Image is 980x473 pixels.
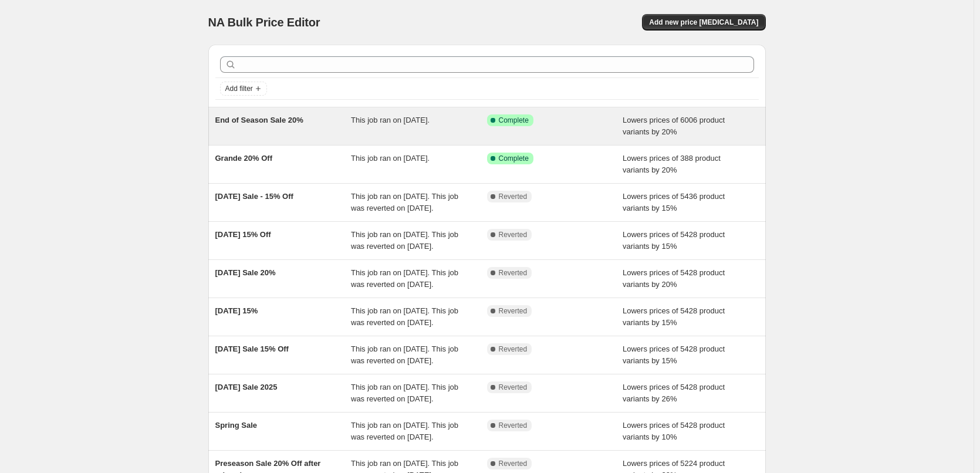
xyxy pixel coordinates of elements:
[225,84,253,93] span: Add filter
[499,306,528,316] span: Reverted
[215,268,276,277] span: [DATE] Sale 20%
[351,383,458,403] span: This job ran on [DATE]. This job was reverted on [DATE].
[215,306,258,315] span: [DATE] 15%
[499,116,529,125] span: Complete
[351,192,458,212] span: This job ran on [DATE]. This job was reverted on [DATE].
[499,383,528,392] span: Reverted
[220,82,267,96] button: Add filter
[642,14,765,31] button: Add new price [MEDICAL_DATA]
[208,16,320,29] span: NA Bulk Price Editor
[499,154,529,163] span: Complete
[499,268,528,278] span: Reverted
[649,18,758,27] span: Add new price [MEDICAL_DATA]
[499,459,528,468] span: Reverted
[215,154,273,163] span: Grande 20% Off
[351,268,458,289] span: This job ran on [DATE]. This job was reverted on [DATE].
[215,421,258,430] span: Spring Sale
[623,421,725,441] span: Lowers prices of 5428 product variants by 10%
[499,192,528,201] span: Reverted
[623,192,725,212] span: Lowers prices of 5436 product variants by 15%
[351,230,458,251] span: This job ran on [DATE]. This job was reverted on [DATE].
[499,344,528,354] span: Reverted
[351,116,430,124] span: This job ran on [DATE].
[351,344,458,365] span: This job ran on [DATE]. This job was reverted on [DATE].
[351,306,458,327] span: This job ran on [DATE]. This job was reverted on [DATE].
[623,383,725,403] span: Lowers prices of 5428 product variants by 26%
[215,344,289,353] span: [DATE] Sale 15% Off
[215,116,303,124] span: End of Season Sale 20%
[215,383,278,391] span: [DATE] Sale 2025
[623,154,721,174] span: Lowers prices of 388 product variants by 20%
[623,344,725,365] span: Lowers prices of 5428 product variants by 15%
[351,421,458,441] span: This job ran on [DATE]. This job was reverted on [DATE].
[623,230,725,251] span: Lowers prices of 5428 product variants by 15%
[351,154,430,163] span: This job ran on [DATE].
[215,192,293,201] span: [DATE] Sale - 15% Off
[215,230,271,239] span: [DATE] 15% Off
[623,268,725,289] span: Lowers prices of 5428 product variants by 20%
[499,230,528,239] span: Reverted
[499,421,528,430] span: Reverted
[623,306,725,327] span: Lowers prices of 5428 product variants by 15%
[623,116,725,136] span: Lowers prices of 6006 product variants by 20%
